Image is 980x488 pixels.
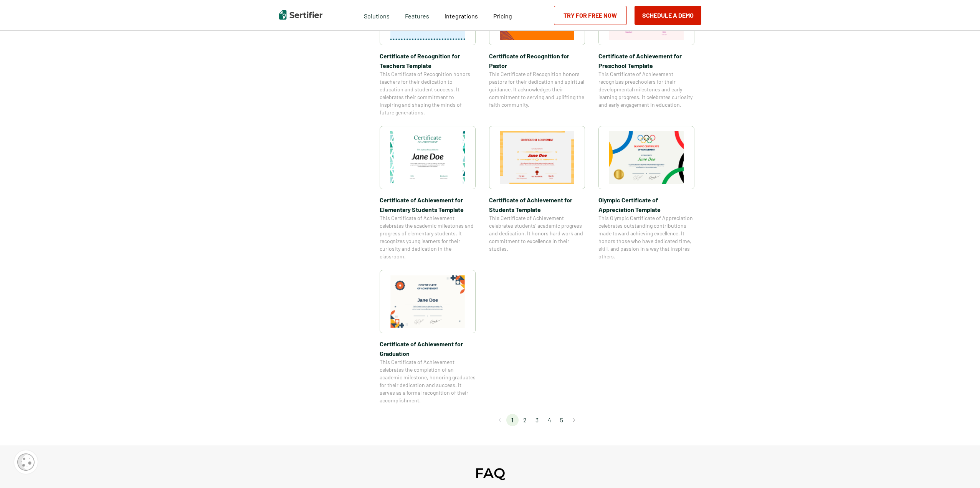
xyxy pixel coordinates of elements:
[489,195,585,214] span: Certificate of Achievement for Students Template
[380,51,476,70] span: Certificate of Recognition for Teachers Template
[531,414,543,426] li: page 3
[380,339,476,358] span: Certificate of Achievement for Graduation
[445,10,478,20] a: Integrations
[942,451,980,488] iframe: Chat Widget
[493,12,512,20] span: Pricing
[609,131,684,184] img: Olympic Certificate of Appreciation​ Template
[364,10,390,20] span: Solutions
[598,195,694,214] span: Olympic Certificate of Appreciation​ Template
[445,12,478,20] span: Integrations
[489,51,585,70] span: Certificate of Recognition for Pastor
[405,10,429,20] span: Features
[475,465,505,481] h2: FAQ
[543,414,555,426] li: page 4
[380,70,476,116] span: This Certificate of Recognition honors teachers for their dedication to education and student suc...
[568,414,580,426] button: Go to next page
[279,10,322,20] img: Sertifier | Digital Credentialing Platform
[519,414,531,426] li: page 2
[489,214,585,253] span: This Certificate of Achievement celebrates students’ academic progress and dedication. It honors ...
[493,10,512,20] a: Pricing
[390,131,465,184] img: Certificate of Achievement for Elementary Students Template
[380,195,476,214] span: Certificate of Achievement for Elementary Students Template
[380,358,476,404] span: This Certificate of Achievement celebrates the completion of an academic milestone, honoring grad...
[635,6,701,25] button: Schedule a Demo
[598,51,694,70] span: Certificate of Achievement for Preschool Template
[555,414,568,426] li: page 5
[489,70,585,109] span: This Certificate of Recognition honors pastors for their dedication and spiritual guidance. It ac...
[598,70,694,109] span: This Certificate of Achievement recognizes preschoolers for their developmental milestones and ea...
[489,126,585,260] a: Certificate of Achievement for Students TemplateCertificate of Achievement for Students TemplateT...
[494,414,506,426] button: Go to previous page
[17,453,35,471] img: Cookie Popup Icon
[380,126,476,260] a: Certificate of Achievement for Elementary Students TemplateCertificate of Achievement for Element...
[506,414,519,426] li: page 1
[380,214,476,260] span: This Certificate of Achievement celebrates the academic milestones and progress of elementary stu...
[380,270,476,404] a: Certificate of Achievement for GraduationCertificate of Achievement for GraduationThis Certificat...
[390,275,465,328] img: Certificate of Achievement for Graduation
[554,6,627,25] a: Try for Free Now
[598,126,694,260] a: Olympic Certificate of Appreciation​ TemplateOlympic Certificate of Appreciation​ TemplateThis Ol...
[598,214,694,260] span: This Olympic Certificate of Appreciation celebrates outstanding contributions made toward achievi...
[500,131,574,184] img: Certificate of Achievement for Students Template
